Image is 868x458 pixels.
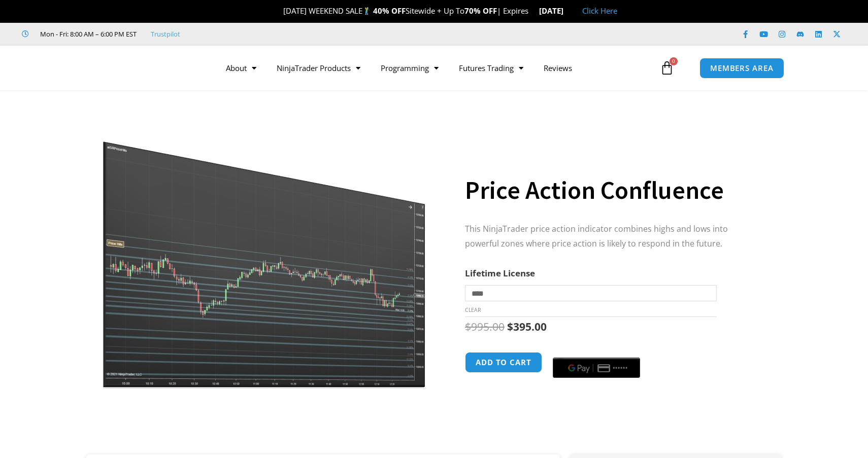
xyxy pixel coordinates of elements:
[507,320,513,334] span: $
[449,56,533,80] a: Futures Trading
[38,28,137,40] span: Mon - Fri: 8:00 AM – 6:00 PM EST
[363,7,371,15] img: 🏌️‍♂️
[613,365,628,372] text: ••••••
[465,267,535,279] label: Lifetime License
[670,57,678,65] span: 0
[465,172,761,208] h1: Price Action Confluence
[465,320,471,334] span: $
[275,7,283,15] img: 🎉
[710,64,774,72] span: MEMBERS AREA
[553,358,640,378] button: Buy with GPay
[645,53,689,83] a: 0
[465,352,542,373] button: Add to cart
[216,56,266,80] a: About
[371,56,449,80] a: Programming
[101,108,427,389] img: Price Action Confluence 2
[151,28,180,40] a: Trustpilot
[216,56,657,80] nav: Menu
[582,6,617,16] a: Click Here
[266,56,371,80] a: NinjaTrader Products
[529,7,537,15] img: ⌛
[551,350,642,351] iframe: Secure payment input frame
[699,58,784,79] a: MEMBERS AREA
[564,7,572,15] img: 🏭
[373,6,406,16] strong: 40% OFF
[507,320,547,334] bdi: 395.00
[533,56,582,80] a: Reviews
[465,306,481,313] a: Clear options
[71,50,180,86] img: LogoAI | Affordable Indicators – NinjaTrader
[539,6,572,16] strong: [DATE]
[465,320,505,334] bdi: 995.00
[273,6,539,16] span: [DATE] WEEKEND SALE Sitewide + Up To | Expires
[464,6,497,16] strong: 70% OFF
[465,223,728,249] span: This NinjaTrader price action indicator combines highs and lows into powerful zones where price a...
